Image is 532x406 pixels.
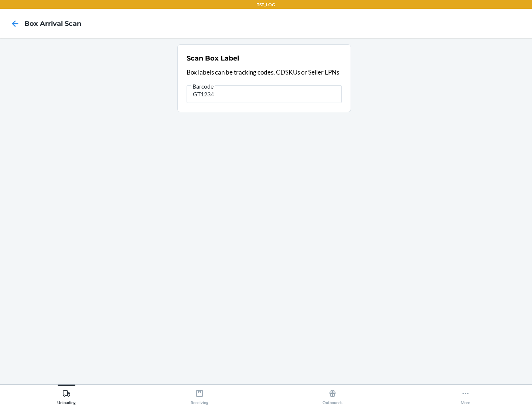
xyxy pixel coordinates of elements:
[133,385,266,405] button: Receiving
[461,386,470,405] div: More
[191,83,215,90] span: Barcode
[323,386,342,405] div: Outbounds
[399,385,532,405] button: More
[57,386,76,405] div: Unloading
[187,68,342,77] p: Box labels can be tracking codes, CDSKUs or Seller LPNs
[187,85,342,103] input: Barcode
[191,386,208,405] div: Receiving
[24,19,81,28] h4: Box Arrival Scan
[266,385,399,405] button: Outbounds
[187,54,239,63] h2: Scan Box Label
[257,1,275,8] p: TST_LOG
